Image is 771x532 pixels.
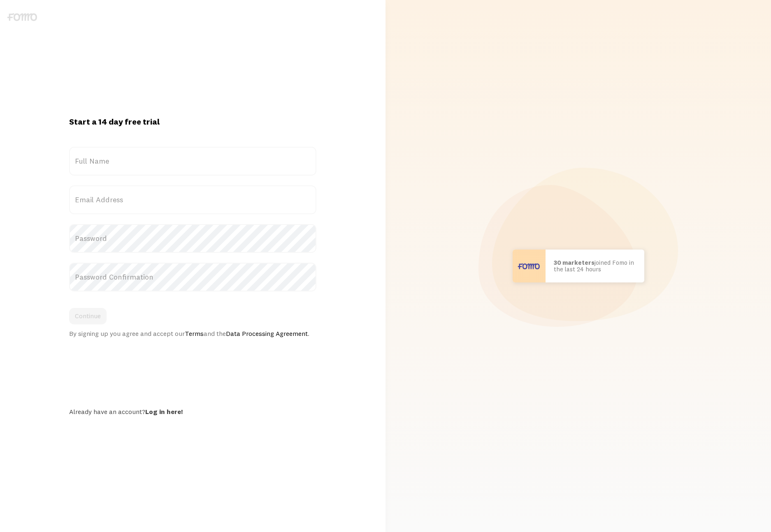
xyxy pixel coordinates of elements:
div: By signing up you agree and accept our and the . [69,329,316,338]
h1: Start a 14 day free trial [69,116,316,127]
img: User avatar [513,250,546,282]
a: Log in here! [145,407,183,416]
div: Already have an account? [69,407,316,416]
img: fomo-logo-gray-b99e0e8ada9f9040e2984d0d95b3b12da0074ffd48d1e5cb62ac37fc77b0b268.svg [7,13,37,21]
label: Email Address [69,185,316,214]
label: Password [69,224,316,253]
a: Data Processing Agreement [226,329,308,338]
a: Terms [185,329,204,338]
label: Password Confirmation [69,263,316,291]
label: Full Name [69,147,316,176]
p: joined Fomo in the last 24 hours [554,259,636,273]
b: 30 marketers [554,259,595,266]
